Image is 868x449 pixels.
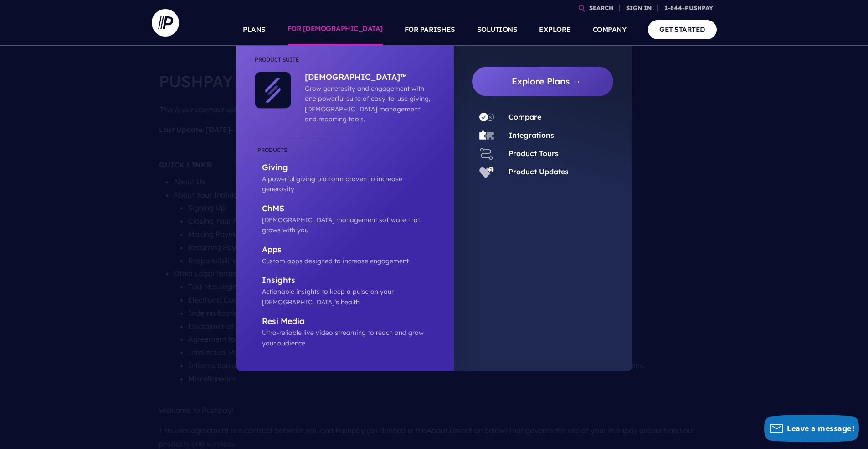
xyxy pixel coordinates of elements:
p: Ultra-reliable live video streaming to reach and grow your audience [262,328,436,348]
img: Integrations - Icon [479,128,494,143]
p: Giving [262,162,436,174]
p: [DEMOGRAPHIC_DATA]™ [305,72,431,84]
p: Resi Media [262,316,436,328]
a: GET STARTED [648,20,717,39]
a: FOR [DEMOGRAPHIC_DATA] [288,14,383,46]
a: PLANS [243,14,266,46]
p: Apps [262,245,436,256]
p: A powerful giving platform proven to increase generosity [262,174,436,194]
a: Apps Custom apps designed to increase engagement [255,245,436,266]
p: Actionable insights to keep a pulse on your [DEMOGRAPHIC_DATA]’s health [262,287,436,307]
a: Integrations [508,131,554,140]
button: Leave a message! [764,415,859,442]
a: Resi Media Ultra-reliable live video streaming to reach and grow your audience [255,316,436,348]
a: Insights Actionable insights to keep a pulse on your [DEMOGRAPHIC_DATA]’s health [255,275,436,307]
a: Giving A powerful giving platform proven to increase generosity [255,145,436,194]
a: COMPANY [593,14,627,46]
img: Compare - Icon [479,110,494,125]
a: Product Tours - Icon [472,146,501,161]
span: Leave a message! [787,423,854,433]
a: [DEMOGRAPHIC_DATA]™ Grow generosity and engagement with one powerful suite of easy-to-use giving,... [291,72,431,125]
a: FOR PARISHES [405,14,455,46]
a: EXPLORE [539,14,571,46]
a: Product Tours [508,149,559,158]
li: Product Suite [255,55,436,72]
a: SOLUTIONS [477,14,518,46]
p: Custom apps designed to increase engagement [262,256,436,266]
a: Compare - Icon [472,110,501,125]
p: Grow generosity and engagement with one powerful suite of easy-to-use giving, [DEMOGRAPHIC_DATA] ... [305,84,431,125]
img: ChurchStaq™ - Icon [255,72,291,109]
a: Compare [508,112,541,121]
a: ChMS [DEMOGRAPHIC_DATA] management software that grows with you [255,204,436,235]
a: Product Updates [508,167,569,176]
p: ChMS [262,204,436,215]
a: Integrations - Icon [472,128,501,143]
p: Insights [262,275,436,287]
img: Product Tours - Icon [479,146,494,161]
p: [DEMOGRAPHIC_DATA] management software that grows with you [262,215,436,235]
a: Explore Plans → [479,67,614,96]
a: Product Updates - Icon [472,165,501,179]
img: Product Updates - Icon [479,165,494,179]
